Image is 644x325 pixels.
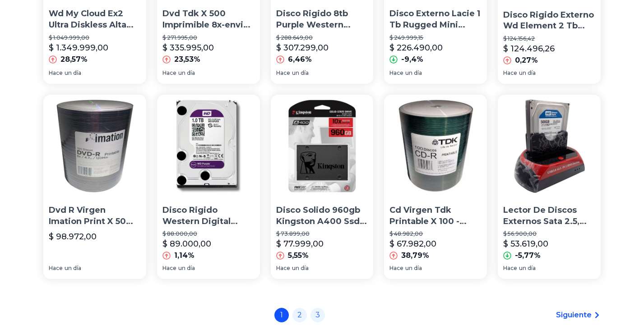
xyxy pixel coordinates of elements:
p: $ 335.995,00 [162,41,214,54]
p: 28,57% [60,54,88,65]
p: -9,4% [401,54,423,65]
p: $ 1.349.999,00 [49,41,108,54]
a: Lector De Discos Externos Sata 2.5, 3.5, Ide Usb 3.0 BackupLector De Discos Externos Sata 2.5, 3.... [498,95,601,279]
p: $ 307.299,00 [276,41,329,54]
p: $ 89.000,00 [162,238,211,250]
p: $ 124.156,42 [503,35,596,42]
p: $ 249.999,15 [389,34,482,41]
span: Siguiente [556,310,592,320]
a: Disco Solido 960gb Kingston A400 Ssd 500mbps 2.5Disco Solido 960gb Kingston A400 Ssd 500mbps 2.5$... [271,95,374,279]
span: un día [178,69,195,77]
p: $ 271.995,00 [162,34,255,41]
p: $ 88.000,00 [162,230,255,238]
p: $ 73.899,00 [276,230,368,238]
span: un día [65,265,81,272]
span: Hace [389,69,403,77]
p: $ 1.049.999,00 [49,34,141,41]
span: un día [405,69,422,77]
p: $ 53.619,00 [503,238,548,250]
p: $ 124.496,26 [503,42,555,55]
span: Hace [503,265,517,272]
p: 23,53% [174,54,200,65]
span: un día [178,265,195,272]
p: Disco Externo Lacie 1 Tb Rugged Mini Portatil Usb 3.0 Fs [389,8,482,31]
a: Dvd R Virgen Imation Print X 50 +cajas De 14 Mm Envio GratisDvd R Virgen Imation Print X 50 +caja... [43,95,146,279]
span: Hace [503,69,517,77]
p: Disco Solido 960gb Kingston A400 Ssd 500mbps 2.5 [276,205,368,227]
a: Cd Virgen Tdk Printable X 100 -envio Gratis X MercadoenviosCd Virgen Tdk Printable X 100 -envio G... [384,95,487,279]
p: 5,55% [288,250,309,261]
p: $ 288.649,00 [276,34,368,41]
p: 0,27% [515,55,538,66]
a: Siguiente [556,310,601,320]
p: $ 48.982,00 [389,230,482,238]
img: Dvd R Virgen Imation Print X 50 +cajas De 14 Mm Envio Gratis [43,95,146,197]
p: $ 77.999,00 [276,238,324,250]
span: Hace [49,265,63,272]
p: $ 226.490,00 [389,41,443,54]
p: $ 67.982,00 [389,238,436,250]
p: Dvd Tdk X 500 Imprimible 8x-envio Gratis Por Mercadoenvios [162,8,255,31]
img: Lector De Discos Externos Sata 2.5, 3.5, Ide Usb 3.0 Backup [498,95,601,197]
span: un día [292,265,309,272]
p: -5,77% [515,250,541,261]
span: Hace [389,265,403,272]
p: 38,79% [401,250,429,261]
p: $ 98.972,00 [49,230,97,243]
span: un día [65,69,81,77]
span: un día [519,265,536,272]
span: Hace [162,69,176,77]
p: Disco Rigido Western Digital Purple 1tb Vigilancia Dvr Cctv [162,205,255,227]
span: Hace [49,69,63,77]
a: Disco Rigido Western Digital Purple 1tb Vigilancia Dvr CctvDisco Rigido Western Digital Purple 1t... [157,95,260,279]
span: un día [292,69,309,77]
p: Lector De Discos Externos Sata 2.5, 3.5, Ide Usb 3.0 Backup [503,205,595,227]
span: un día [405,265,422,272]
p: $ 56.900,00 [503,230,595,238]
a: 2 [292,308,307,322]
p: Disco Rigido 8tb Purple Western Digital Dvr Seguridad Mexx [276,8,368,31]
img: Cd Virgen Tdk Printable X 100 -envio Gratis X Mercadoenvios [384,95,487,197]
a: 3 [310,308,325,322]
span: un día [519,69,536,77]
p: Cd Virgen Tdk Printable X 100 -envio Gratis X Mercadoenvios [389,205,482,227]
p: Dvd R Virgen Imation Print X 50 +cajas De 14 Mm Envio Gratis [49,205,141,227]
span: Hace [162,265,176,272]
p: 6,46% [288,54,312,65]
img: Disco Rigido Western Digital Purple 1tb Vigilancia Dvr Cctv [157,95,260,197]
p: Disco Rigido Externo Wd Element 2 Tb Fscomputers [GEOGRAPHIC_DATA] [503,9,596,32]
span: Hace [276,69,290,77]
p: Wd My Cloud Ex2 Ultra Diskless Alta Performance Nas [49,8,141,31]
img: Disco Solido 960gb Kingston A400 Ssd 500mbps 2.5 [271,95,374,197]
span: Hace [276,265,290,272]
p: 1,14% [174,250,195,261]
